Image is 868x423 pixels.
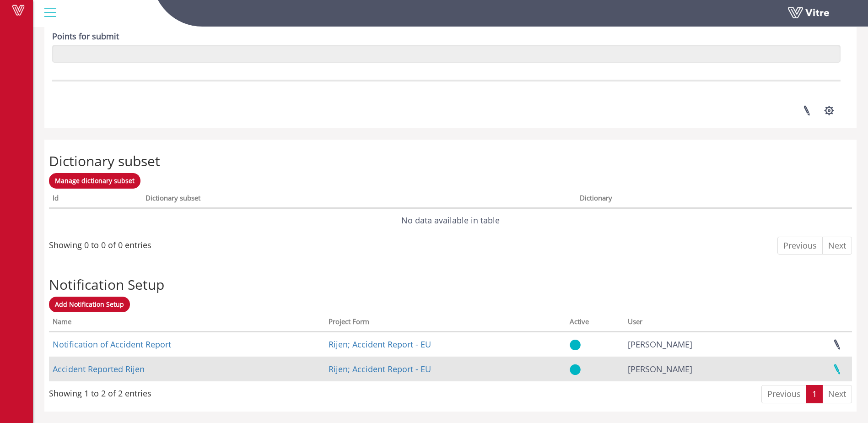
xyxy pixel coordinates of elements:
[53,363,145,374] a: Accident Reported Rijen
[49,153,852,168] h2: Dictionary subset
[329,339,431,350] a: Rijen; Accident Report - EU
[628,339,692,350] span: 137851
[142,191,576,208] th: Dictionary subset
[53,339,171,350] a: Notification of Accident Report
[49,315,325,332] th: Name
[329,363,431,374] a: Rijen; Accident Report - EU
[49,208,852,233] td: No data available in table
[576,191,852,208] th: Dictionary
[806,385,823,403] a: 1
[52,31,119,43] label: Points for submit
[822,385,852,403] a: Next
[49,277,852,292] h2: Notification Setup
[49,297,130,312] a: Add Notification Setup
[777,237,823,255] a: Previous
[624,315,785,332] th: User
[761,385,807,403] a: Previous
[566,315,625,332] th: Active
[325,315,566,332] th: Project Form
[49,191,142,208] th: Id
[55,300,124,309] span: Add Notification Setup
[570,364,581,375] img: yes
[628,363,692,374] span: 138079
[49,173,140,189] a: Manage dictionary subset
[49,236,151,251] div: Showing 0 to 0 of 0 entries
[49,384,151,400] div: Showing 1 to 2 of 2 entries
[570,339,581,351] img: yes
[55,176,135,185] span: Manage dictionary subset
[822,237,852,255] a: Next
